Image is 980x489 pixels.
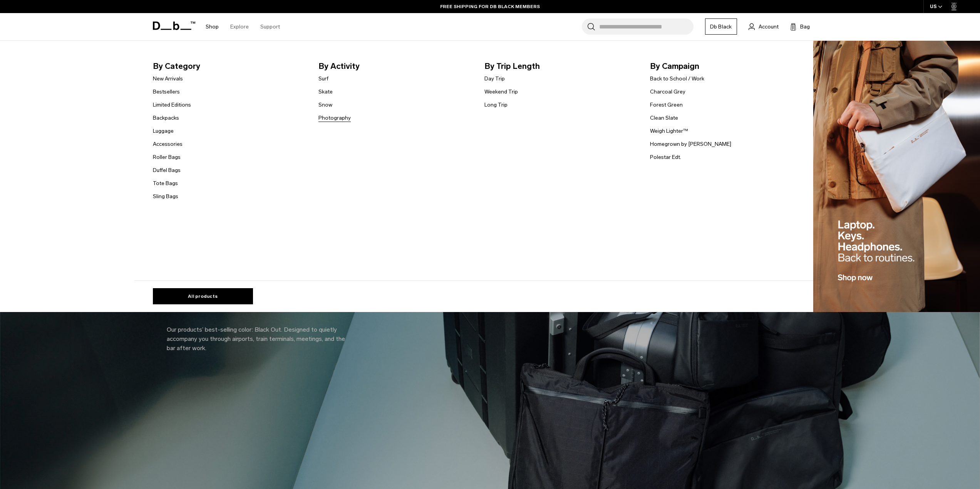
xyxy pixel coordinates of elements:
[484,60,638,72] span: By Trip Length
[230,13,249,40] a: Explore
[200,13,286,40] nav: Main Navigation
[318,101,332,109] a: Snow
[318,88,333,96] a: Skate
[318,114,351,122] a: Photography
[153,288,253,304] a: All products
[749,22,779,31] a: Account
[484,101,508,109] a: Long Trip
[206,13,219,40] a: Shop
[650,114,678,122] a: Clean Slate
[440,3,540,10] a: FREE SHIPPING FOR DB BLACK MEMBERS
[153,101,191,109] a: Limited Editions
[800,23,810,31] span: Bag
[650,88,685,96] a: Charcoal Grey
[650,127,688,135] a: Weigh Lighter™
[484,75,505,83] a: Day Trip
[153,75,183,83] a: New Arrivals
[153,153,181,161] a: Roller Bags
[153,192,178,200] a: Sling Bags
[650,101,683,109] a: Forest Green
[153,88,180,96] a: Bestsellers
[790,22,810,31] button: Bag
[318,60,472,72] span: By Activity
[705,18,737,35] a: Db Black
[650,75,704,83] a: Back to School / Work
[650,140,731,148] a: Homegrown by [PERSON_NAME]
[484,88,518,96] a: Weekend Trip
[153,140,183,148] a: Accessories
[153,127,174,135] a: Luggage
[153,60,307,72] span: By Category
[650,153,681,161] a: Polestar Edt.
[153,114,179,122] a: Backpacks
[153,166,181,174] a: Duffel Bags
[650,60,804,72] span: By Campaign
[153,179,178,187] a: Tote Bags
[759,23,779,31] span: Account
[260,13,280,40] a: Support
[318,75,328,83] a: Surf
